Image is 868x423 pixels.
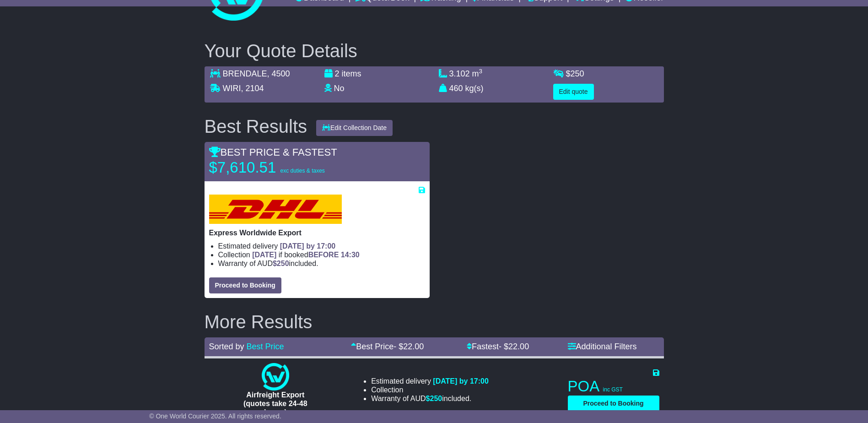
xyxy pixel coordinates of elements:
sup: 3 [479,68,483,75]
span: Sorted by [209,342,244,351]
p: POA [568,377,659,396]
button: Proceed to Booking [568,396,659,412]
h2: Your Quote Details [205,41,664,61]
span: BEFORE [308,251,339,259]
button: Edit quote [553,84,594,100]
p: Express Worldwide Export [209,228,425,237]
span: , 4500 [267,69,290,78]
span: , 2104 [241,84,264,93]
span: 14:30 [341,251,360,259]
span: BRENDALE [223,69,267,78]
span: [DATE] by 17:00 [433,377,489,385]
h2: More Results [205,312,664,332]
span: items [342,69,361,78]
span: m [472,69,483,78]
span: 2 [335,69,340,78]
button: Proceed to Booking [209,277,281,293]
span: 22.00 [508,342,529,351]
button: Edit Collection Date [316,120,393,136]
div: Best Results [200,116,312,136]
li: Estimated delivery [218,242,425,250]
span: if booked [252,251,359,259]
li: Warranty of AUD included. [371,394,489,403]
span: [DATE] by 17:00 [280,242,336,250]
span: kg(s) [465,84,484,93]
a: Fastest- $22.00 [467,342,529,351]
span: No [334,84,345,93]
span: 250 [571,69,584,78]
span: © One World Courier 2025. All rights reserved. [149,412,281,420]
span: - $ [394,342,424,351]
span: - $ [499,342,529,351]
img: DHL: Express Worldwide Export [209,195,342,224]
a: Additional Filters [568,342,637,351]
li: Warranty of AUD included. [218,259,425,268]
li: Estimated delivery [371,377,489,385]
p: $7,610.51 [209,158,325,177]
li: Collection [218,250,425,259]
span: inc GST [603,386,623,393]
span: $ [426,395,442,402]
span: [DATE] [252,251,276,259]
span: 250 [430,395,442,402]
a: Best Price [247,342,284,351]
a: Best Price- $22.00 [351,342,424,351]
img: One World Courier: Airfreight Export (quotes take 24-48 hours) [262,363,289,390]
span: 22.00 [403,342,424,351]
span: exc duties & taxes [280,168,324,174]
span: Airfreight Export (quotes take 24-48 hours) [243,391,307,416]
li: Collection [371,385,489,394]
span: 250 [277,260,289,267]
span: 3.102 [449,69,470,78]
span: $ [566,69,584,78]
span: 460 [449,84,463,93]
span: $ [273,260,289,267]
span: WIRI [223,84,241,93]
span: BEST PRICE & FASTEST [209,146,337,158]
